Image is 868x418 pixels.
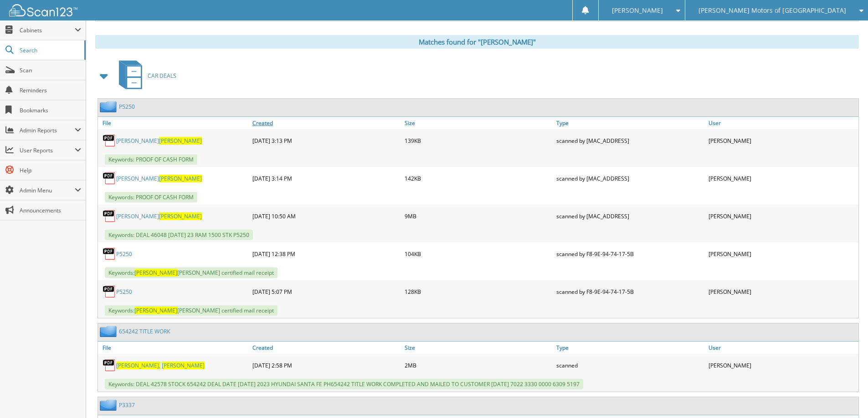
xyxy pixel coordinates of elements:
[103,285,116,298] img: PDF.png
[20,206,81,214] span: Announcements
[116,137,202,145] a: [PERSON_NAME][PERSON_NAME]
[20,106,81,114] span: Bookmarks
[554,169,706,187] div: scanned by [MAC_ADDRESS]
[98,117,250,129] a: File
[20,26,75,34] span: Cabinets
[103,358,116,372] img: PDF.png
[402,282,555,301] div: 128KB
[706,245,858,263] div: [PERSON_NAME]
[105,192,197,202] span: Keywords: PROOF OF CASH FORM
[20,166,81,174] span: Help
[116,362,205,369] a: [PERSON_NAME], [PERSON_NAME]
[116,250,132,258] a: P5250
[706,342,858,354] a: User
[134,269,177,277] span: [PERSON_NAME]
[612,8,663,13] span: [PERSON_NAME]
[105,230,253,240] span: Keywords: DEAL 46048 [DATE] 23 RAM 1500 STK P5250
[162,362,205,369] span: [PERSON_NAME]
[105,267,277,278] span: Keywords: [PERSON_NAME] certified mail receipt
[100,101,119,112] img: folder2.png
[402,117,555,129] a: Size
[554,131,706,150] div: scanned by [MAC_ADDRESS]
[159,212,202,220] span: [PERSON_NAME]
[105,154,197,165] span: Keywords: PROOF OF CASH FORM
[116,362,160,369] span: [PERSON_NAME],
[9,4,77,16] img: scan123-logo-white.svg
[20,46,80,54] span: Search
[402,356,555,374] div: 2MB
[20,126,75,134] span: Admin Reports
[250,282,402,301] div: [DATE] 5:07 PM
[706,131,858,150] div: [PERSON_NAME]
[250,207,402,225] div: [DATE] 10:50 AM
[699,8,846,13] span: [PERSON_NAME] Motors of [GEOGRAPHIC_DATA]
[402,169,555,187] div: 142KB
[98,342,250,354] a: File
[250,245,402,263] div: [DATE] 12:38 PM
[250,131,402,150] div: [DATE] 3:13 PM
[116,175,202,182] a: [PERSON_NAME][PERSON_NAME]
[159,137,202,145] span: [PERSON_NAME]
[706,169,858,187] div: [PERSON_NAME]
[402,245,555,263] div: 104KB
[554,207,706,225] div: scanned by [MAC_ADDRESS]
[20,86,81,94] span: Reminders
[20,66,81,74] span: Scan
[103,134,116,147] img: PDF.png
[402,131,555,150] div: 139KB
[822,374,868,418] iframe: Chat Widget
[119,327,170,335] a: 654242 TITLE WORK
[105,305,277,316] span: Keywords: [PERSON_NAME] certified mail receipt
[103,171,116,185] img: PDF.png
[134,307,177,314] span: [PERSON_NAME]
[20,146,75,154] span: User Reports
[250,356,402,374] div: [DATE] 2:58 PM
[100,399,119,411] img: folder2.png
[706,282,858,301] div: [PERSON_NAME]
[554,282,706,301] div: scanned by F8-9E-94-74-17-5B
[113,58,176,94] a: CAR DEALS
[103,209,116,223] img: PDF.png
[116,212,202,220] a: [PERSON_NAME][PERSON_NAME]
[250,169,402,187] div: [DATE] 3:14 PM
[706,117,858,129] a: User
[554,356,706,374] div: scanned
[20,186,75,194] span: Admin Menu
[116,288,132,296] a: P5250
[148,72,176,80] span: CAR DEALS
[105,379,583,389] span: Keywords: DEAL 42578 STOCK 654242 DEAL DATE [DATE] 2023 HYUNDAI SANTA FE PH654242 TITLE WORK COMP...
[402,342,555,354] a: Size
[554,245,706,263] div: scanned by F8-9E-94-74-17-5B
[554,117,706,129] a: Type
[706,356,858,374] div: [PERSON_NAME]
[100,326,119,337] img: folder2.png
[554,342,706,354] a: Type
[250,117,402,129] a: Created
[706,207,858,225] div: [PERSON_NAME]
[119,401,135,409] a: P3337
[159,175,202,182] span: [PERSON_NAME]
[250,342,402,354] a: Created
[95,35,859,49] div: Matches found for "[PERSON_NAME]"
[402,207,555,225] div: 9MB
[103,247,116,261] img: PDF.png
[119,103,135,111] a: P5250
